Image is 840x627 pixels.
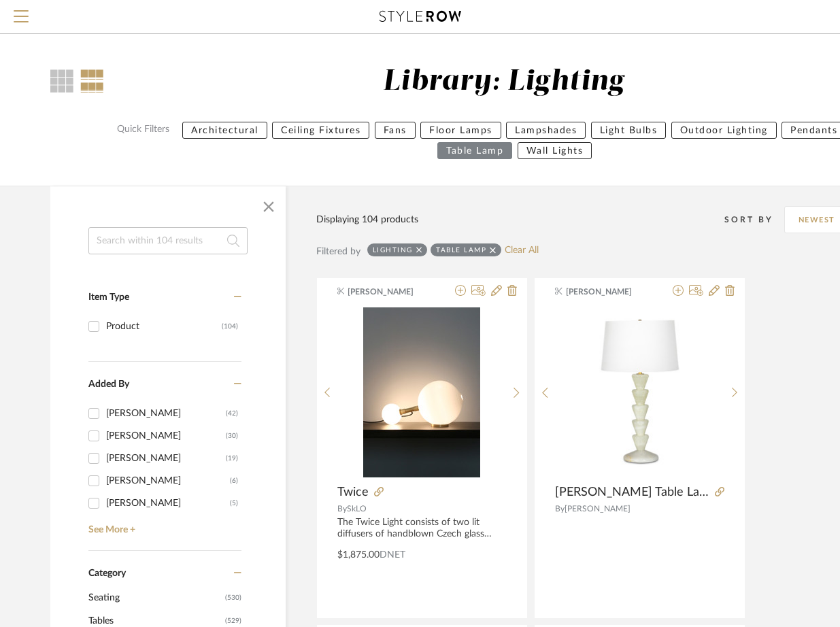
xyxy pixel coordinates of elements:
a: See More + [85,514,241,536]
div: [PERSON_NAME] [106,470,230,492]
div: Lighting [373,245,413,254]
span: [PERSON_NAME] [348,286,433,298]
div: Displaying 104 products [316,212,418,227]
button: Table Lamp [437,142,512,159]
img: Twice [363,307,480,477]
button: Ceiling Fixtures [272,122,369,139]
button: Lampshades [506,122,586,139]
span: [PERSON_NAME] [565,505,631,513]
div: (6) [230,470,238,492]
div: Filtered by [316,244,360,259]
span: Twice [337,485,369,500]
div: [PERSON_NAME] [106,447,226,469]
div: (104) [222,316,238,337]
span: Item Type [88,292,129,302]
div: (5) [230,492,238,514]
span: Category [88,568,126,579]
button: Close [255,193,282,220]
label: Quick Filters [109,122,178,139]
button: Floor Lamps [420,122,501,139]
img: Patricia Jade Table Lamp [556,308,724,477]
button: Architectural [182,122,267,139]
div: (42) [226,403,238,424]
div: Library: Lighting [383,65,624,99]
span: $1,875.00 [337,550,380,560]
span: DNET [380,550,405,560]
span: By [337,505,347,513]
a: Clear All [505,245,539,256]
div: Sort By [724,213,784,226]
button: Wall Lights [518,142,592,159]
span: Seating [88,586,222,609]
div: Product [106,316,222,337]
span: [PERSON_NAME] [566,286,652,298]
div: (30) [226,425,238,447]
button: Fans [375,122,416,139]
button: Light Bulbs [591,122,667,139]
span: SkLO [347,505,367,513]
span: By [555,505,565,513]
input: Search within 104 results [88,227,248,254]
span: Added By [88,379,129,389]
div: [PERSON_NAME] [106,403,226,424]
div: (19) [226,447,238,469]
div: [PERSON_NAME] [106,425,226,447]
button: Outdoor Lighting [671,122,777,139]
div: [PERSON_NAME] [106,492,230,514]
div: The Twice Light consists of two lit diffusers of handblown Czech glass connected by a cylindrical... [337,517,507,540]
span: (530) [225,587,241,609]
div: Table Lamp [436,245,486,254]
span: [PERSON_NAME] Table Lamp [555,485,709,500]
